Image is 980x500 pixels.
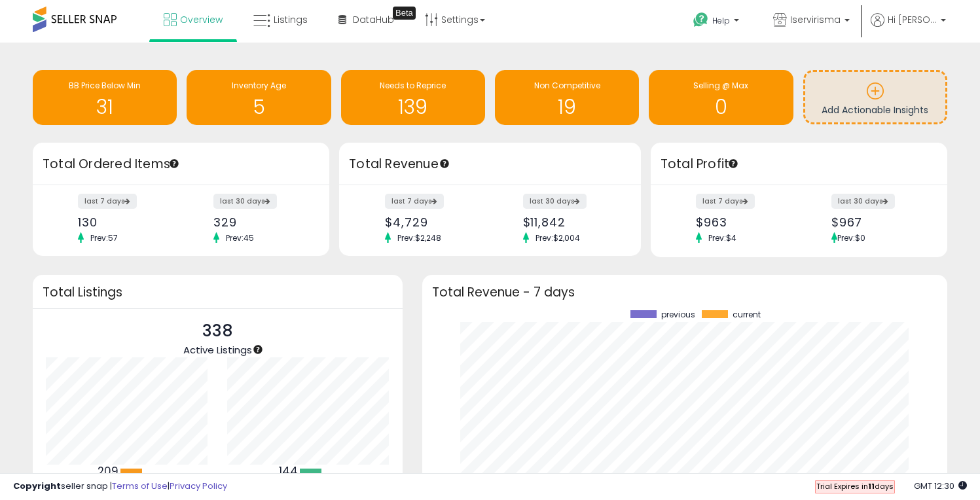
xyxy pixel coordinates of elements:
span: Inventory Age [232,80,286,91]
span: Iservirisma [790,13,841,26]
h1: 0 [655,96,786,118]
h3: Total Ordered Items [43,155,319,173]
b: 11 [868,481,875,491]
h3: Total Listings [43,287,393,297]
a: Non Competitive 19 [495,70,639,125]
div: 130 [78,215,171,229]
a: Inventory Age 5 [187,70,331,125]
div: Tooltip anchor [168,158,180,170]
h1: 31 [39,96,170,118]
div: $11,842 [523,215,618,229]
i: Get Help [693,12,709,28]
span: Prev: $2,248 [391,232,448,243]
span: DataHub [353,13,394,26]
h1: 139 [348,96,479,118]
span: 2025-10-9 12:30 GMT [914,480,967,492]
span: Prev: $4 [702,232,743,243]
div: Tooltip anchor [393,7,416,20]
span: Prev: 45 [219,232,261,243]
div: 329 [213,215,306,229]
label: last 30 days [523,194,587,209]
span: Active Listings [183,343,252,357]
a: Needs to Reprice 139 [341,70,485,125]
h3: Total Revenue - 7 days [432,287,937,297]
div: $967 [831,215,924,229]
label: last 7 days [385,194,444,209]
span: current [733,310,761,319]
a: Help [683,2,752,43]
div: Tooltip anchor [252,344,264,355]
a: Selling @ Max 0 [649,70,793,125]
div: $4,729 [385,215,480,229]
strong: Copyright [13,480,61,492]
span: Help [712,15,730,26]
b: 144 [279,463,298,479]
a: Add Actionable Insights [805,72,945,122]
label: last 7 days [696,194,755,209]
label: last 7 days [78,194,137,209]
span: BB Price Below Min [69,80,141,91]
span: Needs to Reprice [380,80,446,91]
b: 209 [98,463,118,479]
span: Prev: $0 [837,232,865,243]
a: Hi [PERSON_NAME] [871,13,946,43]
label: last 30 days [831,194,895,209]
h1: 5 [193,96,324,118]
a: BB Price Below Min 31 [33,70,177,125]
span: Non Competitive [534,80,600,91]
span: Overview [180,13,223,26]
label: last 30 days [213,194,277,209]
a: Privacy Policy [170,480,227,492]
h3: Total Revenue [349,155,631,173]
h3: Total Profit [661,155,937,173]
span: Prev: $2,004 [529,232,587,243]
p: 338 [183,319,252,344]
div: seller snap | | [13,480,227,493]
span: Selling @ Max [693,80,748,91]
span: Hi [PERSON_NAME] [888,13,937,26]
span: previous [661,310,695,319]
div: $963 [696,215,789,229]
div: Tooltip anchor [727,158,739,170]
span: Prev: 57 [84,232,124,243]
div: Tooltip anchor [439,158,450,170]
span: Trial Expires in days [816,481,894,491]
a: Terms of Use [112,480,168,492]
h1: 19 [501,96,632,118]
span: Listings [274,13,308,26]
span: Add Actionable Insights [822,103,928,116]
